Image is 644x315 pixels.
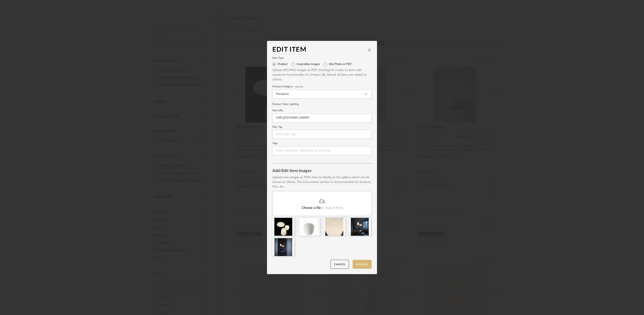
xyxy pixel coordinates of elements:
[295,86,303,88] span: required
[321,206,344,210] span: or drag it here.
[297,63,320,66] label: Inspiration Images
[302,206,321,210] span: Choose a file
[272,175,372,189] div: Upload new images or PDFs here to display in the gallery which can be shown to Clients. The Docum...
[353,260,372,269] button: Update
[272,142,372,145] label: Tags
[272,57,372,59] label: Item Type
[278,63,288,66] label: Product
[329,63,352,66] label: Site Photo or PDF
[272,90,372,99] input: Type a category to search and select
[272,102,372,106] div: Product Type
[272,146,372,155] input: Enter Keywords, Separated by Commas
[272,61,372,68] mat-radio-group: Select item type
[368,48,372,52] button: close
[330,260,349,269] button: Cancel
[272,169,372,173] div: Add/Edit Item Images
[272,68,372,82] div: Upload JPG/PNG images or PDF drawings to create an item with maximum functionality in a Project. ...
[272,46,368,53] div: Edit Item
[288,103,299,105] span: : Lighting
[272,86,372,88] label: Product Category
[272,109,372,112] label: Item URL
[272,113,372,122] input: Enter URL
[272,130,372,139] input: Enter plan tag
[272,126,372,128] label: Plan Tag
